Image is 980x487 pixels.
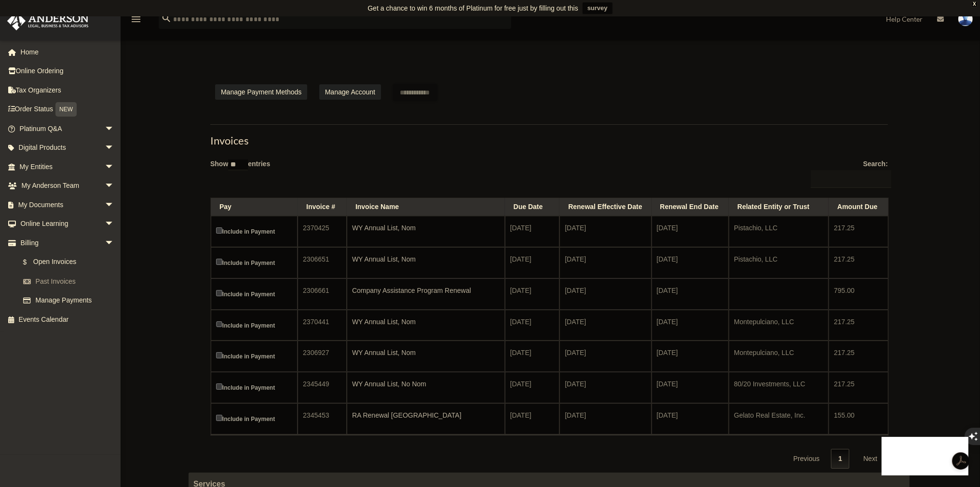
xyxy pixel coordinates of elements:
td: [DATE] [559,216,651,247]
td: Pistachio, LLC [729,247,829,278]
td: [DATE] [559,247,651,278]
i: menu [130,13,142,25]
input: Include in Payment [216,415,222,421]
td: [DATE] [559,341,651,372]
td: 2370441 [298,310,347,341]
label: Include in Payment [216,319,292,331]
a: Tax Organizers [7,80,129,100]
span: arrow_drop_down [105,157,124,177]
span: arrow_drop_down [105,138,124,158]
td: [DATE] [559,372,651,403]
div: RA Renewal [GEOGRAPHIC_DATA] [352,408,500,422]
th: Due Date: activate to sort column ascending [505,198,560,216]
th: Invoice Name: activate to sort column ascending [347,198,505,216]
span: arrow_drop_down [105,176,124,196]
span: arrow_drop_down [105,195,124,215]
td: [DATE] [505,247,560,278]
a: Platinum Q&Aarrow_drop_down [7,119,129,138]
td: [DATE] [652,247,729,278]
a: menu [130,17,142,25]
th: Related Entity or Trust: activate to sort column ascending [729,198,829,216]
th: Renewal End Date: activate to sort column ascending [652,198,729,216]
label: Include in Payment [216,257,292,269]
div: WY Annual List, No Nom [352,377,500,391]
th: Renewal Effective Date: activate to sort column ascending [559,198,651,216]
td: 217.25 [829,310,888,341]
a: Manage Payments [14,291,129,310]
td: 217.25 [829,247,888,278]
a: Past Invoices [14,272,129,291]
td: 155.00 [829,403,888,434]
td: [DATE] [652,372,729,403]
td: [DATE] [559,278,651,310]
label: Include in Payment [216,382,292,394]
td: 2306651 [298,247,347,278]
td: Montepulciano, LLC [729,310,829,341]
input: Include in Payment [216,352,222,358]
div: Get a chance to win 6 months of Platinum for free just by filling out this [367,2,578,14]
a: Next [856,449,885,469]
td: 217.25 [829,372,888,403]
td: 80/20 Investments, LLC [729,372,829,403]
td: 795.00 [829,278,888,310]
label: Include in Payment [216,288,292,300]
td: 217.25 [829,341,888,372]
td: 2306927 [298,341,347,372]
span: arrow_drop_down [105,233,124,253]
a: Previous [786,449,827,469]
input: Include in Payment [216,383,222,390]
div: WY Annual List, Nom [352,221,500,235]
td: [DATE] [505,310,560,341]
a: Billingarrow_drop_down [7,233,129,252]
a: Manage Account [319,84,381,100]
label: Search: [807,158,888,188]
span: arrow_drop_down [105,214,124,234]
input: Include in Payment [216,290,222,296]
a: 1 [831,449,849,469]
a: My Anderson Teamarrow_drop_down [7,176,129,196]
td: [DATE] [505,216,560,247]
div: NEW [55,102,77,117]
div: WY Annual List, Nom [352,346,500,359]
td: 2370425 [298,216,347,247]
td: [DATE] [652,216,729,247]
th: Invoice #: activate to sort column ascending [298,198,347,216]
a: My Documentsarrow_drop_down [7,195,129,214]
a: survey [583,2,612,14]
a: $Open Invoices [14,252,124,272]
label: Include in Payment [216,413,292,425]
td: [DATE] [652,403,729,434]
div: close [971,1,978,7]
td: [DATE] [505,278,560,310]
select: Showentries [228,159,248,171]
td: [DATE] [652,310,729,341]
input: Search: [811,170,891,188]
td: [DATE] [559,310,651,341]
td: 2345449 [298,372,347,403]
img: Anderson Advisors Platinum Portal [4,12,92,30]
label: Include in Payment [216,225,292,237]
span: arrow_drop_down [105,119,124,139]
a: Order StatusNEW [7,100,129,119]
input: Include in Payment [216,321,222,328]
td: [DATE] [505,341,560,372]
div: WY Annual List, Nom [352,315,500,329]
span: $ [28,256,33,268]
input: Include in Payment [216,227,222,234]
a: My Entitiesarrow_drop_down [7,157,129,176]
td: [DATE] [652,278,729,310]
td: [DATE] [505,372,560,403]
input: Include in Payment [216,259,222,265]
td: Gelato Real Estate, Inc. [729,403,829,434]
i: search [161,13,172,24]
a: Online Learningarrow_drop_down [7,214,129,234]
td: [DATE] [652,341,729,372]
div: WY Annual List, Nom [352,252,500,266]
th: Amount Due: activate to sort column ascending [829,198,888,216]
td: 217.25 [829,216,888,247]
img: User Pic [958,12,973,26]
a: Events Calendar [7,310,129,329]
a: Manage Payment Methods [215,84,307,100]
th: Pay: activate to sort column descending [211,198,298,216]
td: 2306661 [298,278,347,310]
